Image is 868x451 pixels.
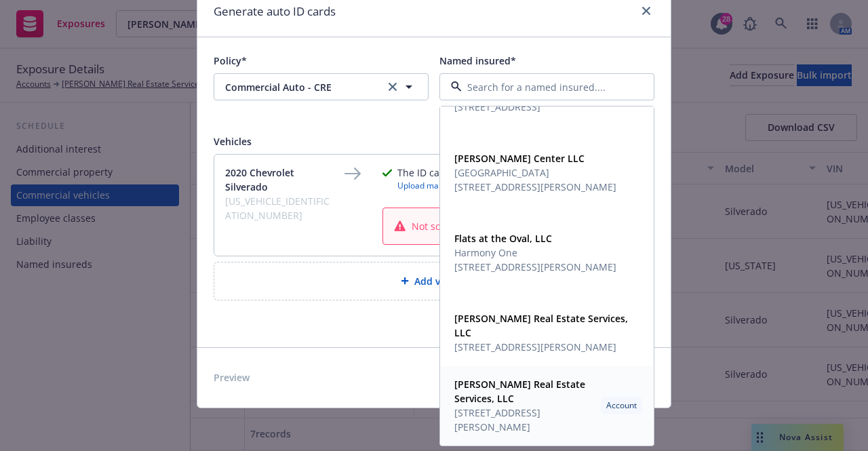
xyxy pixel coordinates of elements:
span: Vehicles [214,135,252,148]
input: Search for a named insured.... [462,80,627,94]
span: The ID card will be auto-generated [397,165,555,180]
span: Named insured* [439,54,516,67]
span: [GEOGRAPHIC_DATA] [454,165,616,180]
span: [STREET_ADDRESS][PERSON_NAME] [454,180,616,194]
button: Commercial Auto - CREclear selection [214,73,429,100]
span: Add vehicle [414,274,467,288]
strong: [PERSON_NAME] Center LLC [454,152,585,165]
span: 2020 Chevrolet Silverado [225,165,334,194]
a: close [638,3,654,19]
span: Harmony One [454,246,616,260]
strong: Flats at the Oval, LLC [454,232,552,245]
span: Upload manually instead [397,180,555,191]
strong: [PERSON_NAME] Real Estate Services, LLC [454,378,585,405]
strong: [PERSON_NAME] Real Estate Services, LLC [454,312,628,339]
span: [STREET_ADDRESS] [454,100,627,114]
a: clear selection [384,79,401,95]
span: Commercial Auto - CRE [225,80,383,94]
span: [STREET_ADDRESS][PERSON_NAME] [454,260,616,274]
span: Account [606,399,637,412]
span: [US_VEHICLE_IDENTIFICATION_NUMBER] [225,194,334,222]
span: [STREET_ADDRESS][PERSON_NAME] [454,340,637,354]
span: Not scheduled in the selected policy [412,219,577,233]
div: Add vehicle [214,262,654,300]
h1: Generate auto ID cards [214,3,336,20]
span: [STREET_ADDRESS][PERSON_NAME] [454,406,595,434]
span: Policy* [214,54,247,67]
